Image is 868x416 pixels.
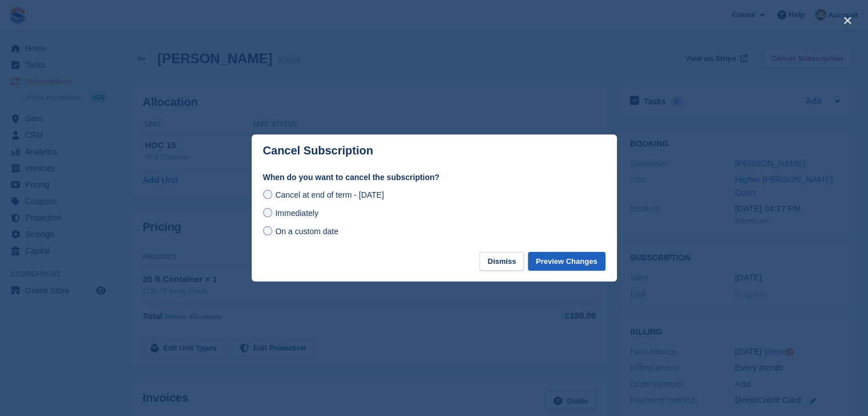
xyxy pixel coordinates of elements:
button: Dismiss [479,252,524,271]
span: On a custom date [275,227,338,236]
input: Cancel at end of term - [DATE] [263,190,272,199]
span: Immediately [275,209,318,218]
label: When do you want to cancel the subscription? [263,172,605,183]
input: On a custom date [263,226,272,235]
button: Preview Changes [528,252,605,271]
input: Immediately [263,208,272,217]
span: Cancel at end of term - [DATE] [275,190,383,199]
p: Cancel Subscription [263,144,373,157]
button: close [838,11,857,30]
